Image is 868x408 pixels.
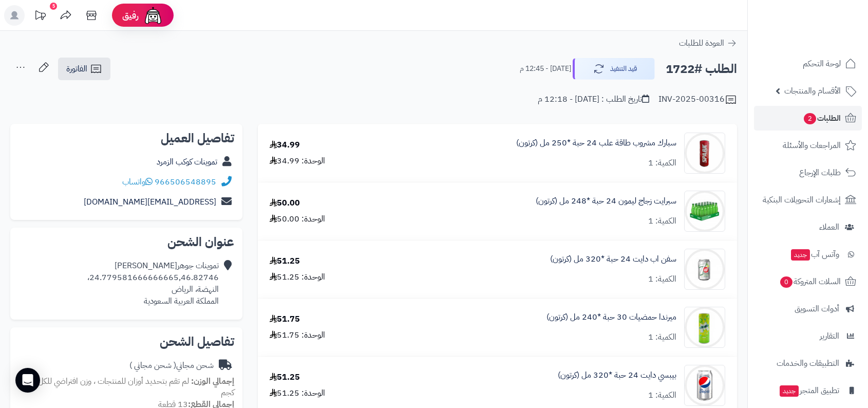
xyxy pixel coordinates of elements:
[27,5,53,28] a: تحديثات المنصة
[798,8,858,29] img: logo-2.png
[270,197,300,209] div: 50.00
[122,176,153,188] a: واتساب
[780,276,793,288] span: 0
[520,64,571,74] small: [DATE] - 12:45 م
[666,59,737,80] h2: الطلب #1722
[66,63,87,75] span: الفاتورة
[143,5,163,26] img: ai-face.png
[754,269,862,294] a: السلات المتروكة0
[270,329,325,341] div: الوحدة: 51.75
[790,247,839,262] span: وآتس آب
[546,311,676,323] a: ميرندا حمضيات 30 حبة *240 مل (كرتون)
[270,271,325,283] div: الوحدة: 51.25
[191,375,234,387] strong: إجمالي الوزن:
[270,313,300,325] div: 51.75
[780,385,799,397] span: جديد
[763,193,841,207] span: إشعارات التحويلات البنكية
[685,365,725,406] img: 1747593334-qxF5OTEWerP7hB4NEyoyUFLqKCZryJZ6-90x90.jpg
[550,253,676,265] a: سفن اب دايت 24 حبة *320 مل (كرتون)
[803,57,841,71] span: لوحة التحكم
[270,139,300,151] div: 34.99
[87,260,219,307] div: تموينات جوهر[PERSON_NAME] 24.779581666666665,46.82746، النهضة، الرياض المملكة العربية السعودية
[754,160,862,185] a: طلبات الإرجاع
[270,155,325,167] div: الوحدة: 34.99
[777,356,839,370] span: التطبيقات والخدمات
[18,336,234,348] h2: تفاصيل الشحن
[648,157,676,169] div: الكمية: 1
[157,156,217,168] a: تموينات كوكب الزمرد
[270,255,300,267] div: 51.25
[754,106,862,131] a: الطلبات2
[129,359,176,372] span: ( شحن مجاني )
[31,375,234,399] span: لم تقم بتحديد أوزان للمنتجات ، وزن افتراضي للكل 1 كجم
[685,249,725,290] img: 1747540408-7a431d2a-4456-4a4d-8b76-9a07e3ea-90x90.jpg
[573,58,655,80] button: قيد التنفيذ
[679,37,724,49] span: العودة للطلبات
[754,188,862,212] a: إشعارات التحويلات البنكية
[648,390,676,401] div: الكمية: 1
[799,165,841,180] span: طلبات الإرجاع
[270,372,300,383] div: 51.25
[754,324,862,348] a: التقارير
[754,133,862,158] a: المراجعات والأسئلة
[122,9,139,22] span: رفيق
[783,138,841,153] span: المراجعات والأسئلة
[538,94,649,105] div: تاريخ الطلب : [DATE] - 12:18 م
[129,360,214,372] div: شحن مجاني
[84,196,216,208] a: [EMAIL_ADDRESS][DOMAIN_NAME]
[754,242,862,267] a: وآتس آبجديد
[516,137,676,149] a: سبارك مشروب طاقة علب 24 حبة *250 مل (كرتون)
[270,213,325,225] div: الوحدة: 50.00
[50,3,57,10] div: 5
[648,273,676,285] div: الكمية: 1
[795,302,839,316] span: أدوات التسويق
[155,176,216,188] a: 966506548895
[648,331,676,343] div: الكمية: 1
[685,307,725,348] img: 1747566616-1481083d-48b6-4b0f-b89f-c8f09a39-90x90.jpg
[803,113,817,125] span: 2
[18,132,234,144] h2: تفاصيل العميل
[685,191,725,232] img: 1747539320-a7dfe1ef-a28f-472d-a828-3902c2c1-90x90.jpg
[679,37,737,49] a: العودة للطلبات
[754,51,862,76] a: لوحة التحكم
[791,249,810,261] span: جديد
[784,84,841,98] span: الأقسام والمنتجات
[754,378,862,403] a: تطبيق المتجرجديد
[18,236,234,248] h2: عنوان الشحن
[58,58,110,80] a: الفاتورة
[558,369,676,381] a: بيبسي دايت 24 حبة *320 مل (كرتون)
[658,94,737,106] div: INV-2025-00316
[685,133,725,174] img: 1747517517-f85b5201-d493-429b-b138-9978c401-90x90.jpg
[754,351,862,376] a: التطبيقات والخدمات
[270,387,325,399] div: الوحدة: 51.25
[754,215,862,239] a: العملاء
[15,368,40,393] div: Open Intercom Messenger
[803,111,841,125] span: الطلبات
[536,195,676,207] a: سبرايت زجاج ليمون 24 حبة *248 مل (كرتون)
[779,383,839,398] span: تطبيق المتجر
[754,296,862,321] a: أدوات التسويق
[779,274,841,289] span: السلات المتروكة
[819,220,839,234] span: العملاء
[820,329,839,343] span: التقارير
[648,215,676,227] div: الكمية: 1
